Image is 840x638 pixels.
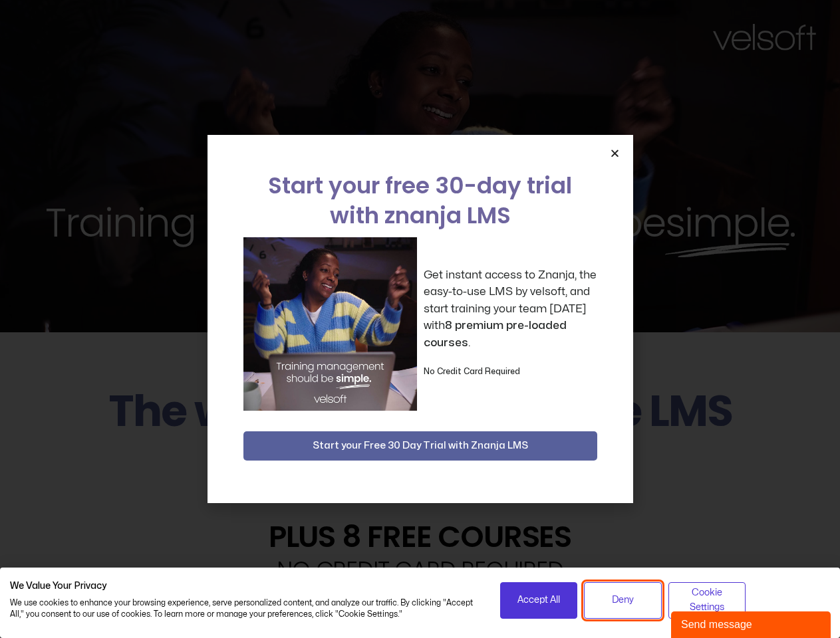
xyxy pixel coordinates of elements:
img: a woman sitting at her laptop dancing [243,237,417,411]
h2: We Value Your Privacy [10,580,480,592]
span: Start your Free 30 Day Trial with Znanja LMS [313,438,528,454]
h2: Start your free 30-day trial with znanja LMS [243,171,597,231]
iframe: chat widget [671,609,833,638]
span: Accept All [517,593,560,607]
strong: No Credit Card Required [424,368,520,375]
button: Deny all cookies [584,582,662,619]
button: Accept all cookies [500,582,578,619]
p: We use cookies to enhance your browsing experience, serve personalized content, and analyze our t... [10,597,480,620]
p: Get instant access to Znanja, the easy-to-use LMS by velsoft, and start training your team [DATE]... [424,266,597,352]
span: Cookie Settings [677,585,738,615]
strong: 8 premium pre-loaded courses [424,320,567,348]
button: Adjust cookie preferences [668,582,746,619]
span: Deny [612,593,634,607]
a: Close [610,148,620,158]
button: Start your Free 30 Day Trial with Znanja LMS [243,431,597,461]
